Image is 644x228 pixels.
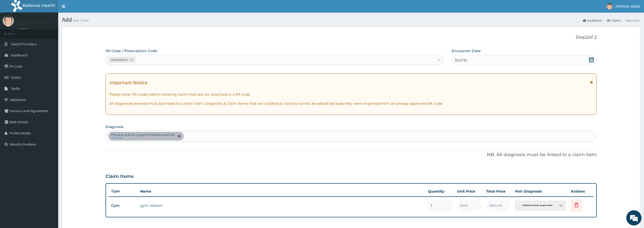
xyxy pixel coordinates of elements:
[106,48,157,53] label: PA Code / Prescription Code
[18,20,51,25] p: [PERSON_NAME]
[109,80,147,85] h1: Important Notice
[110,57,129,63] div: PA/8A6DC1
[11,42,37,46] span: Switch Providers
[607,18,621,23] a: Claims
[454,186,484,196] th: Unit Price
[138,186,425,196] th: Name
[455,58,467,63] span: [DATE]
[109,201,138,210] td: Gym
[83,3,95,15] div: Minimize live chat window
[11,86,20,91] span: Tariffs
[106,35,597,40] p: Step 2 of 2
[109,101,593,106] p: All diagnoses entered must be linked to a claim item. Diagnosis & Claim Items that are visible bu...
[29,64,70,115] span: We're online!
[452,48,481,53] label: Encounter Date
[138,200,425,211] td: gym session
[11,75,21,80] span: Claims
[9,25,20,38] img: d_794563401_company_1708531726252_794563401
[62,16,640,23] h1: Add
[109,186,138,196] th: Type
[109,92,593,97] p: Please enter PA codes before entering items that are not attached to a PA code
[616,4,640,9] span: [PERSON_NAME]
[3,15,14,27] img: User Image
[484,186,513,196] th: Total Price
[621,18,640,23] li: New Claim
[568,186,594,196] th: Actions
[606,3,613,10] img: User Image
[583,18,602,23] a: Dashboard
[3,138,96,156] textarea: Type your message and hit 'Enter'
[18,28,30,31] a: Online
[425,186,454,196] th: Quantity
[72,18,89,22] small: New Claim
[106,174,134,179] h3: Claim Items
[26,28,85,35] div: Chat with us now
[11,53,27,57] span: Dashboard
[513,186,568,196] th: Pair Diagnosis
[106,124,123,129] label: Diagnosis
[106,152,597,158] p: NB: All diagnosis must be linked to a claim item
